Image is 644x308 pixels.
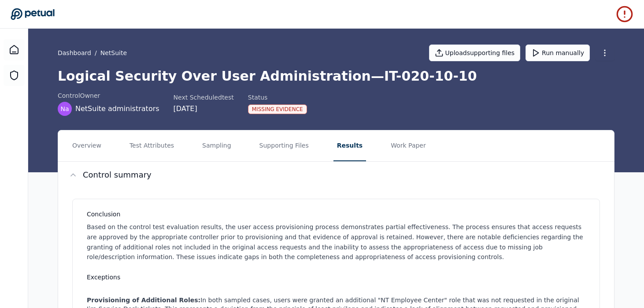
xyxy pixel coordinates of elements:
[126,130,178,161] button: Test Attributes
[248,104,307,114] div: Missing Evidence
[58,48,127,57] div: /
[58,48,91,57] a: Dashboard
[60,104,69,113] span: Na
[69,130,105,161] button: Overview
[58,130,614,161] nav: Tabs
[87,297,200,304] strong: Provisioning of Additional Roles:
[87,222,589,262] p: Based on the control test evaluation results, the user access provisioning process demonstrates p...
[11,8,55,20] a: Go to Dashboard
[87,273,589,282] h3: Exceptions
[333,130,366,161] button: Results
[83,169,152,181] h2: Control summary
[248,93,307,102] div: Status
[174,104,234,114] div: [DATE]
[58,162,614,188] button: Control summary
[87,210,589,219] h3: Conclusion
[174,93,234,102] div: Next Scheduled test
[58,68,614,84] h1: Logical Security Over User Administration — IT-020-10-10
[58,91,159,100] div: control Owner
[199,130,235,161] button: Sampling
[429,45,521,61] button: Uploadsupporting files
[256,130,312,161] button: Supporting Files
[4,39,25,60] a: Dashboard
[387,130,429,161] button: Work Paper
[75,104,159,114] span: NetSuite administrators
[4,65,25,86] a: SOC
[526,45,590,61] button: Run manually
[100,48,127,57] button: NetSuite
